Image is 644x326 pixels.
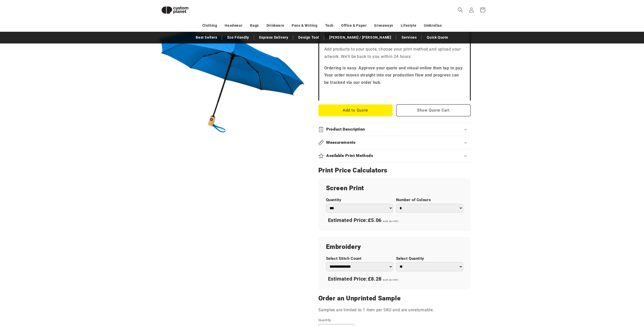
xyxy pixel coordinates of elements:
[399,33,419,42] a: Services
[424,21,442,30] a: Umbrellas
[318,149,471,162] summary: Available Print Methods
[318,318,430,323] label: Quantity
[326,153,373,158] h2: Available Print Methods
[326,127,365,132] h2: Product Description
[455,4,466,15] summary: Search
[325,21,333,30] a: Tech
[401,21,416,30] a: Lifestyle
[383,220,398,222] span: each (ex VAT)
[327,33,394,42] a: [PERSON_NAME] / [PERSON_NAME]
[326,215,463,226] div: Estimated Price:
[318,294,471,302] h2: Order an Unprinted Sample
[374,21,393,30] a: Giveaways
[318,123,471,136] summary: Product Description
[326,274,463,284] div: Estimated Price:
[324,90,465,95] iframe: Customer reviews powered by Trustpilot
[292,21,317,30] a: Pens & Writing
[324,46,465,60] p: Add products to your quote, choose your print method and upload your artwork. We'll be back to yo...
[250,21,259,30] a: Bags
[326,243,463,251] h2: Embroidery
[267,21,284,30] a: Drinkware
[326,140,356,145] h2: Measurements
[202,21,217,30] a: Clothing
[318,136,471,149] summary: Measurements
[326,256,393,261] label: Select Stitch Count
[396,104,471,116] button: Show Quote Cart
[326,184,463,192] h2: Screen Print
[619,302,644,326] iframe: Chat Widget
[326,198,393,202] label: Quantity
[341,21,367,30] a: Office & Paper
[318,104,393,116] : Add to Quote
[257,33,291,42] a: Express Delivery
[368,276,382,282] span: £8.28
[225,33,251,42] a: Eco Friendly
[424,33,451,42] a: Quick Quote
[383,279,398,281] span: each (ex VAT)
[396,256,463,261] label: Select Quantity
[318,166,471,174] h2: Print Price Calculators
[157,8,306,156] media-gallery: Gallery Viewer
[225,21,242,30] a: Headwear
[368,217,382,223] span: £5.06
[318,306,471,314] p: Samples are limited to 1 item per SKU and are unreturnable.
[324,66,464,85] strong: Ordering is easy. Approve your quote and visual online then tap to pay. Your order moves straight...
[296,33,322,42] a: Design Tool
[193,33,220,42] a: Best Sellers
[157,2,193,18] img: Custom Planet
[396,198,463,202] label: Number of Colours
